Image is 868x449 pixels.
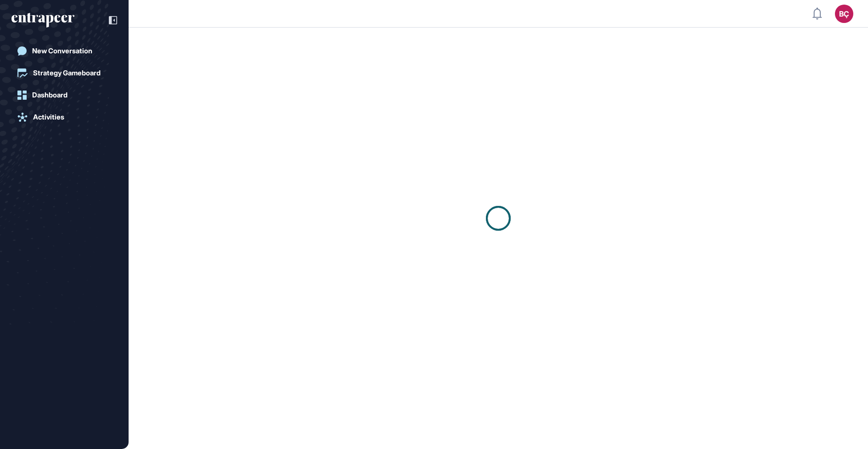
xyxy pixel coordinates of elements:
a: Activities [11,108,117,126]
div: Dashboard [32,91,68,99]
div: New Conversation [32,47,92,55]
div: Strategy Gameboard [33,69,101,77]
a: New Conversation [11,42,117,60]
a: Dashboard [11,86,117,104]
a: Strategy Gameboard [11,64,117,82]
div: entrapeer-logo [11,13,74,28]
button: BÇ [835,5,853,23]
div: Activities [33,113,64,121]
